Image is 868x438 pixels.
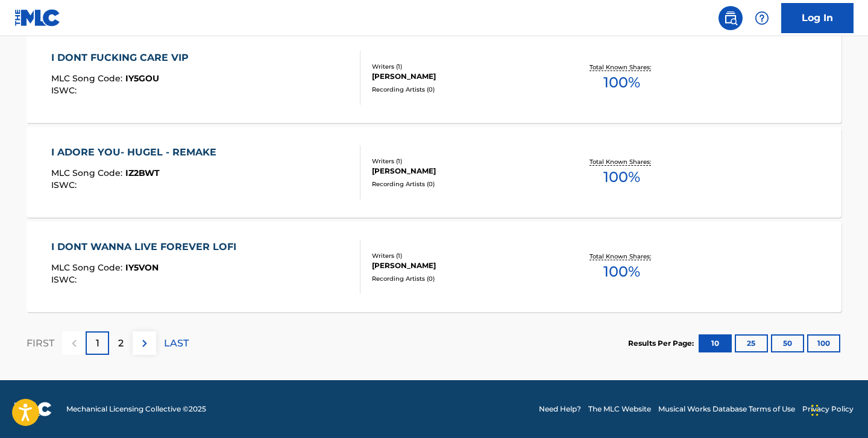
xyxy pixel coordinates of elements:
p: LAST [164,336,189,351]
span: MLC Song Code : [51,73,125,84]
p: 1 [96,336,99,351]
a: The MLC Website [588,404,651,415]
span: MLC Song Code : [51,262,125,273]
p: FIRST [27,336,54,351]
div: Writers ( 1 ) [372,251,554,260]
a: I DONT WANNA LIVE FOREVER LOFIMLC Song Code:IY5VONISWC:Writers (1)[PERSON_NAME]Recording Artists ... [27,222,841,312]
div: Recording Artists ( 0 ) [372,85,554,94]
span: 100 % [603,261,640,283]
span: ISWC : [51,85,80,96]
img: help [755,11,769,25]
div: Drag [811,392,819,428]
div: I DONT WANNA LIVE FOREVER LOFI [51,240,242,254]
img: MLC Logo [14,9,61,27]
div: I DONT FUCKING CARE VIP [51,51,195,65]
span: 100 % [603,72,640,93]
span: ISWC : [51,180,80,190]
p: 2 [118,336,124,351]
span: IY5VON [125,262,159,273]
p: Total Known Shares: [590,157,654,166]
span: MLC Song Code : [51,167,125,178]
span: 100 % [603,166,640,188]
button: 25 [735,334,768,352]
a: I ADORE YOU- HUGEL - REMAKEMLC Song Code:IZ2BWTISWC:Writers (1)[PERSON_NAME]Recording Artists (0)... [27,127,841,217]
img: right [137,336,152,351]
iframe: Chat Widget [808,380,868,438]
button: 50 [771,334,804,352]
p: Results Per Page: [628,338,697,349]
div: Writers ( 1 ) [372,62,554,71]
a: Privacy Policy [802,404,854,415]
a: Need Help? [539,404,581,415]
button: 100 [807,334,840,352]
img: search [723,11,738,25]
span: Mechanical Licensing Collective © 2025 [66,404,206,415]
p: Total Known Shares: [590,252,654,261]
div: [PERSON_NAME] [372,260,554,271]
button: 10 [699,334,732,352]
span: IZ2BWT [125,167,160,178]
div: Help [750,6,774,30]
div: [PERSON_NAME] [372,166,554,177]
p: Total Known Shares: [590,63,654,72]
a: Log In [781,3,854,33]
img: logo [14,402,52,416]
div: Writers ( 1 ) [372,157,554,166]
div: [PERSON_NAME] [372,71,554,82]
a: I DONT FUCKING CARE VIPMLC Song Code:IY5GOUISWC:Writers (1)[PERSON_NAME]Recording Artists (0)Tota... [27,33,841,123]
div: Recording Artists ( 0 ) [372,274,554,283]
div: I ADORE YOU- HUGEL - REMAKE [51,145,222,160]
span: ISWC : [51,274,80,285]
span: IY5GOU [125,73,159,84]
div: Recording Artists ( 0 ) [372,180,554,189]
a: Musical Works Database Terms of Use [658,404,795,415]
a: Public Search [719,6,743,30]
